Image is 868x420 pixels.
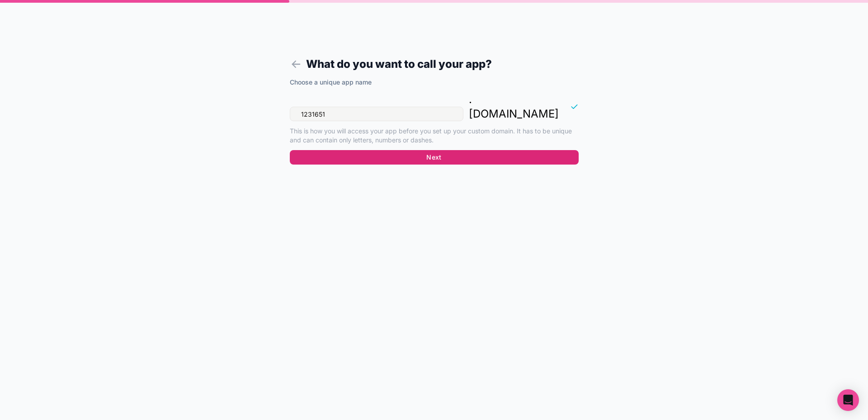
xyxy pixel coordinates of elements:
[290,56,579,72] h1: What do you want to call your app?
[290,78,372,87] label: Choose a unique app name
[290,127,579,145] p: This is how you will access your app before you set up your custom domain. It has to be unique an...
[469,92,559,121] p: . [DOMAIN_NAME]
[290,107,463,121] input: blaxion
[290,150,579,165] button: Next
[837,389,859,411] div: Open Intercom Messenger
